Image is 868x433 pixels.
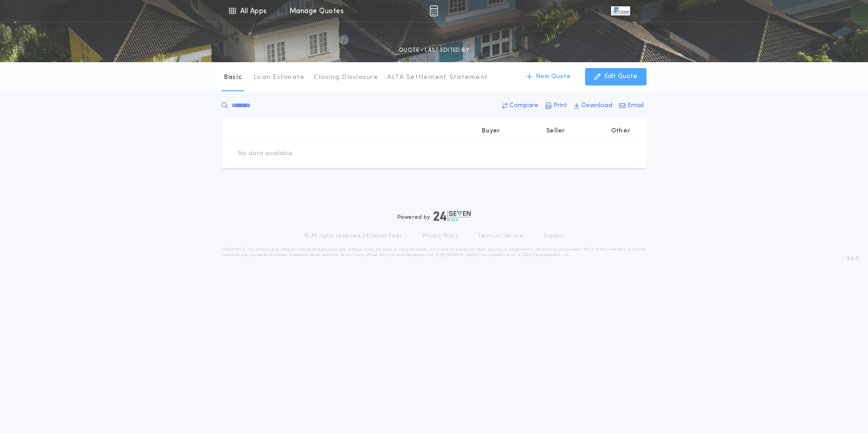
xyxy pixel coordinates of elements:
a: Privacy Policy [422,232,459,240]
p: Download [581,101,612,110]
p: DISCLAIMER: This estimate is provided for informational purposes only. 24|Seven Fees, a product o... [222,247,646,258]
p: Email [627,101,644,110]
p: Print [553,101,567,110]
button: Email [616,98,646,114]
div: Powered by [397,211,471,221]
img: vs-icon [611,6,630,15]
p: Closing Disclosure [314,73,378,82]
img: img [429,5,438,16]
p: ALTA Settlement Statement [387,73,488,82]
p: Compare [509,101,538,110]
p: Edit Quote [604,72,637,81]
p: QUOTE - LAST EDITED BY [399,46,469,55]
p: Seller [546,127,565,136]
button: Edit Quote [585,68,646,85]
p: Basic [224,73,242,82]
p: © All rights reserved. 24|Seven Fees [304,232,402,240]
button: New Quote [518,68,580,85]
p: Other [611,127,630,136]
span: 3.8.0 [847,255,859,263]
button: Download [572,98,615,114]
button: Print [542,98,570,114]
img: logo [434,211,471,221]
td: No data available [231,142,300,166]
a: [URL][DOMAIN_NAME] [435,253,480,257]
p: Loan Estimate [253,73,305,82]
p: Buyer [482,127,500,136]
button: Compare [499,98,541,114]
p: New Quote [536,72,571,81]
a: Support [543,232,564,240]
a: Terms of Service [478,232,523,240]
